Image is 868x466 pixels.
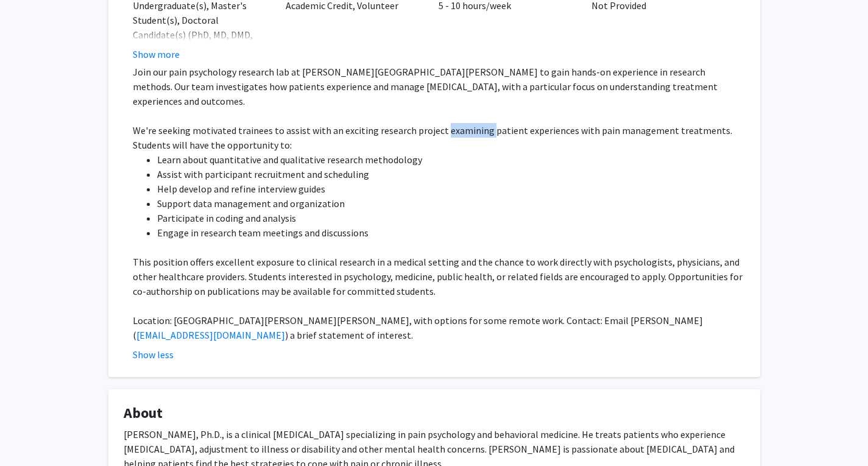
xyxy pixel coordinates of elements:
[133,313,745,342] p: Location: [GEOGRAPHIC_DATA][PERSON_NAME][PERSON_NAME], with options for some remote work. Contact...
[157,196,745,211] li: Support data management and organization
[133,347,174,362] button: Show less
[133,65,745,108] p: Join our pain psychology research lab at [PERSON_NAME][GEOGRAPHIC_DATA][PERSON_NAME] to gain hand...
[133,123,745,152] p: We're seeking motivated trainees to assist with an exciting research project examining patient ex...
[136,329,285,341] a: [EMAIL_ADDRESS][DOMAIN_NAME]
[157,182,745,196] li: Help develop and refine interview guides
[157,211,745,225] li: Participate in coding and analysis
[157,152,745,167] li: Learn about quantitative and qualitative research methodology
[9,411,52,457] iframe: Chat
[133,47,180,62] button: Show more
[157,167,745,182] li: Assist with participant recruitment and scheduling
[124,404,745,422] h4: About
[133,255,745,298] p: This position offers excellent exposure to clinical research in a medical setting and the chance ...
[157,225,745,240] li: Engage in research team meetings and discussions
